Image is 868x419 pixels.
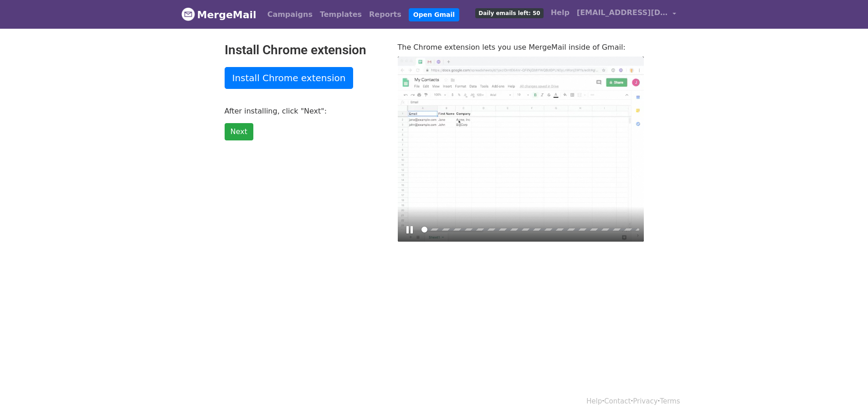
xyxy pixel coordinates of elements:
a: Privacy [633,397,657,405]
a: [EMAIL_ADDRESS][DOMAIN_NAME] [573,4,680,25]
span: [EMAIL_ADDRESS][DOMAIN_NAME] [577,7,668,18]
a: Terms [660,397,680,405]
a: Daily emails left: 50 [472,4,547,22]
a: Help [586,397,602,405]
a: Next [225,123,253,140]
span: Daily emails left: 50 [475,8,543,18]
p: The Chrome extension lets you use MergeMail inside of Gmail: [398,42,644,52]
button: Play [402,222,417,237]
a: Contact [604,397,631,405]
a: Install Chrome extension [225,67,354,89]
img: MergeMail logo [181,7,195,21]
input: Seek [421,225,639,234]
a: MergeMail [181,5,257,24]
a: Open Gmail [409,8,459,21]
p: After installing, click "Next": [225,106,384,116]
a: Help [547,4,573,22]
iframe: Chat Widget [822,375,868,419]
a: Templates [316,5,365,24]
h2: Install Chrome extension [225,42,384,58]
a: Campaigns [264,5,316,24]
div: Widget de chat [822,375,868,419]
a: Reports [365,5,405,24]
